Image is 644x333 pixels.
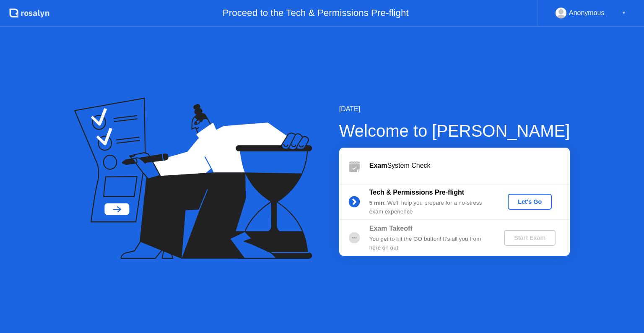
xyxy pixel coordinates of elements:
div: Welcome to [PERSON_NAME] [339,118,570,143]
div: You get to hit the GO button! It’s all you from here on out [369,235,490,252]
b: Exam Takeoff [369,225,413,232]
div: [DATE] [339,104,570,114]
button: Start Exam [504,230,556,246]
div: Let's Go [511,198,548,205]
button: Let's Go [508,194,552,210]
div: Anonymous [569,8,605,18]
div: System Check [369,161,570,171]
div: Start Exam [507,234,552,241]
div: ▼ [622,8,626,18]
b: Tech & Permissions Pre-flight [369,189,464,196]
div: : We’ll help you prepare for a no-stress exam experience [369,199,490,216]
b: Exam [369,162,387,169]
b: 5 min [369,200,384,206]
